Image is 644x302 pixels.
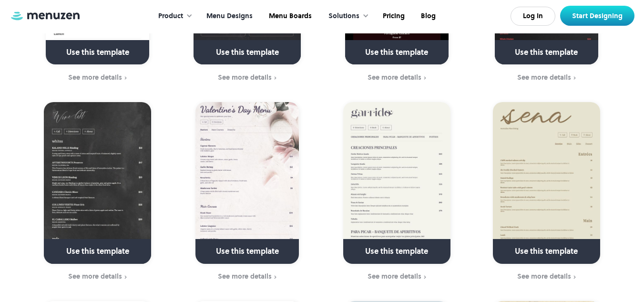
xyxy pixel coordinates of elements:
a: Use this template [44,102,151,264]
a: Use this template [195,102,299,264]
a: See more details [178,271,316,282]
div: See more details [517,272,571,280]
a: Menu Designs [197,1,260,31]
a: See more details [328,271,466,282]
div: See more details [517,73,571,81]
div: See more details [218,272,272,280]
a: Blog [412,1,443,31]
a: See more details [478,73,615,83]
a: See more details [328,73,466,83]
a: Log In [511,7,555,26]
div: See more details [368,272,421,280]
a: Pricing [374,1,412,31]
a: Use this template [343,102,450,264]
a: Menu Boards [260,1,319,31]
div: See more details [68,272,122,280]
a: See more details [478,271,615,282]
a: See more details [29,73,167,83]
a: See more details [178,73,316,83]
div: Solutions [319,1,374,31]
div: Product [149,1,197,31]
div: Product [158,11,183,21]
a: Start Designing [560,6,634,26]
a: See more details [29,271,167,282]
div: Solutions [328,11,359,21]
div: See more details [218,73,272,81]
div: See more details [368,73,421,81]
a: Use this template [493,102,600,264]
div: See more details [68,73,122,81]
